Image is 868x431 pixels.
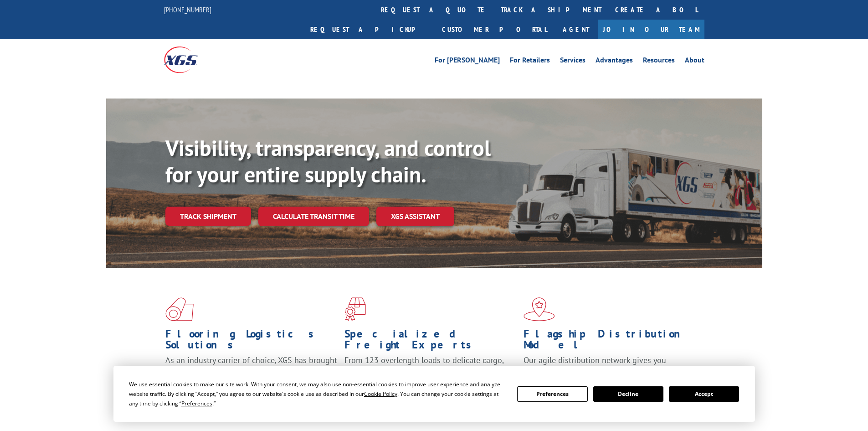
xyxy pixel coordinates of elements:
a: Track shipment [165,207,251,226]
button: Decline [593,386,663,402]
h1: Specialized Freight Experts [344,328,517,355]
button: Preferences [517,386,587,402]
img: xgs-icon-flagship-distribution-model-red [524,297,555,321]
a: Resources [643,57,675,67]
a: About [685,57,704,67]
h1: Flagship Distribution Model [524,328,696,355]
a: For Retailers [510,57,550,67]
span: Our agile distribution network gives you nationwide inventory management on demand. [524,355,691,376]
img: xgs-icon-focused-on-flooring-red [344,297,366,321]
span: Preferences [181,400,212,407]
a: Customer Portal [435,20,554,39]
h1: Flooring Logistics Solutions [165,328,338,355]
a: Calculate transit time [258,207,369,226]
a: For [PERSON_NAME] [435,57,500,67]
a: Request a pickup [303,20,435,39]
div: Cookie Consent Prompt [113,366,755,422]
a: Join Our Team [598,20,704,39]
a: [PHONE_NUMBER] [164,5,211,14]
span: As an industry carrier of choice, XGS has brought innovation and dedication to flooring logistics... [165,355,337,387]
a: Agent [554,20,598,39]
p: From 123 overlength loads to delicate cargo, our experienced staff knows the best way to move you... [344,355,517,395]
span: Cookie Policy [364,390,397,398]
b: Visibility, transparency, and control for your entire supply chain. [165,134,491,188]
a: Advantages [596,57,633,67]
a: Services [560,57,586,67]
button: Accept [669,386,739,402]
div: We use essential cookies to make our site work. With your consent, we may also use non-essential ... [129,379,506,408]
a: XGS ASSISTANT [376,207,454,226]
img: xgs-icon-total-supply-chain-intelligence-red [165,297,194,321]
